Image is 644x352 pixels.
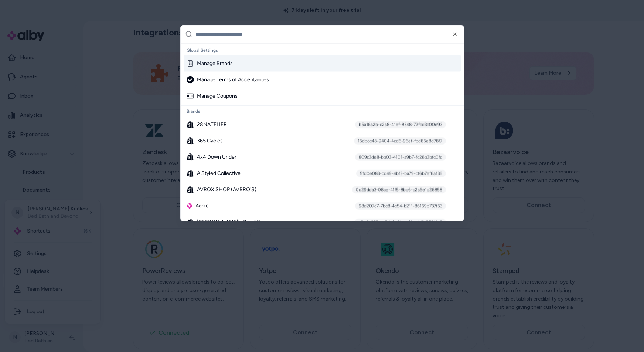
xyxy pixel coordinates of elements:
[184,106,461,116] div: Brands
[197,186,256,193] span: AVROX SHOP (AVBRO'S)
[197,153,236,161] span: 4x4 Down Under
[187,60,233,67] div: Manage Brands
[352,186,446,193] div: 0d29dda3-08ce-41f5-8bb6-c2a6e1b26858
[195,202,209,210] span: Aarke
[197,170,241,177] span: A Styled Collective
[197,121,227,128] span: 28NATELIER
[355,121,446,128] div: b5a16a2b-c2a8-41ef-8348-72fcd3c00e93
[355,202,446,210] div: 98d207c7-7bc8-4c54-b211-86169b737f53
[187,92,238,100] div: Manage Coupons
[354,137,446,145] div: 15dbcc48-9404-4cd6-96ef-fbd85e8d78f7
[197,137,223,145] span: 365 Cycles
[187,76,269,84] div: Manage Terms of Acceptances
[197,219,278,226] span: [PERSON_NAME]'s Swell Segways
[187,203,192,209] img: alby Logo
[355,153,446,161] div: 809c3de8-bb03-4101-a9b7-fc26b3bfc0fc
[184,45,461,55] div: Global Settings
[355,219,446,226] div: a0b8a630-ca94-4b51-ac4f-adc6b2521fe2
[356,170,446,177] div: 5fd0e083-cd49-4bf3-ba79-cf6b7ef6a136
